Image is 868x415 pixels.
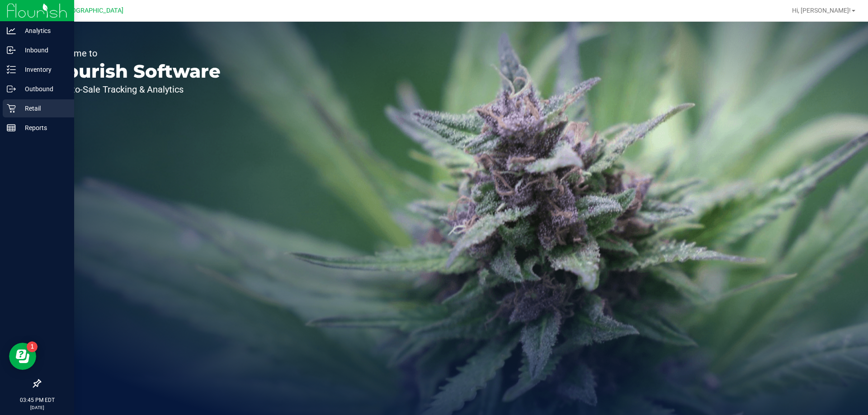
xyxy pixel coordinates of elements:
[7,26,16,35] inline-svg: Analytics
[16,64,70,75] p: Inventory
[792,7,851,14] span: Hi, [PERSON_NAME]!
[4,404,70,411] p: [DATE]
[7,46,16,55] inline-svg: Inbound
[4,396,70,404] p: 03:45 PM EDT
[9,343,36,370] iframe: Resource center
[16,84,70,94] p: Outbound
[16,45,70,56] p: Inbound
[16,122,70,133] p: Reports
[7,65,16,74] inline-svg: Inventory
[61,7,123,14] span: [GEOGRAPHIC_DATA]
[16,103,70,114] p: Retail
[27,341,38,352] iframe: Resource center unread badge
[16,25,70,36] p: Analytics
[49,62,221,80] p: Flourish Software
[7,84,16,93] inline-svg: Outbound
[49,49,221,58] p: Welcome to
[7,123,16,132] inline-svg: Reports
[7,104,16,113] inline-svg: Retail
[49,85,221,94] p: Seed-to-Sale Tracking & Analytics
